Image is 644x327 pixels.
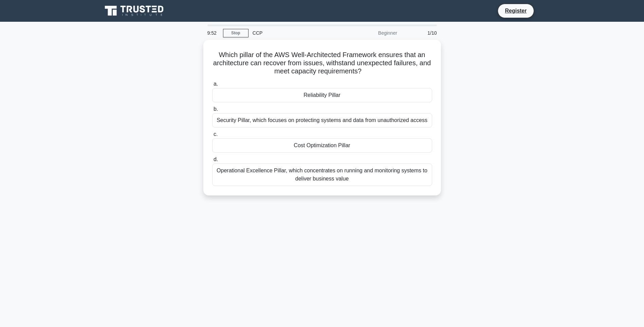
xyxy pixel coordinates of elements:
[214,106,218,112] span: b.
[342,26,401,40] div: Beginner
[214,131,218,137] span: c.
[214,156,218,162] span: d.
[212,138,432,153] div: Cost Optimization Pillar
[212,113,432,127] div: Security Pillar, which focuses on protecting systems and data from unauthorized access
[212,88,432,102] div: Reliability Pillar
[212,163,432,186] div: Operational Excellence Pillar, which concentrates on running and monitoring systems to deliver bu...
[401,26,441,40] div: 1/10
[501,6,531,15] a: Register
[214,81,218,87] span: a.
[249,26,342,40] div: CCP
[203,26,223,40] div: 9:52
[211,51,433,76] h5: Which pillar of the AWS Well-Architected Framework ensures that an architecture can recover from ...
[223,29,249,37] a: Stop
